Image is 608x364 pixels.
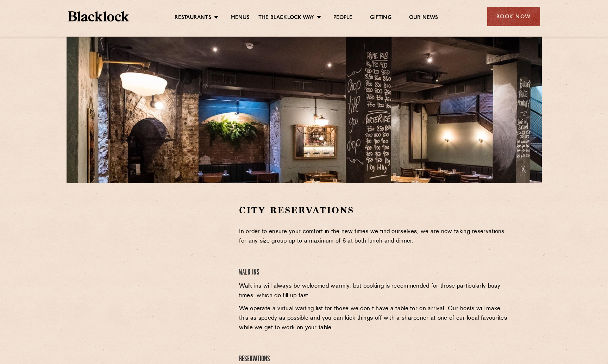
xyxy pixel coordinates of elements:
[175,14,211,22] a: Restaurants
[239,227,509,246] p: In order to ensure your comfort in the new times we find ourselves, we are now taking reservation...
[68,11,129,21] img: BL_Textured_Logo-footer-cropped.svg
[239,304,509,333] p: We operate a virtual waiting list for those we don’t have a table for on arrival. Our hosts will ...
[258,14,314,22] a: The Blacklock Way
[231,14,250,22] a: Menus
[239,204,509,216] h2: City Reservations
[239,268,509,277] h4: Walk Ins
[239,282,509,301] p: Walk-ins will always be welcomed warmly, but booking is recommended for those particularly busy t...
[487,7,540,26] div: Book Now
[409,14,438,22] a: Our News
[239,354,509,364] h4: Reservations
[370,14,391,22] a: Gifting
[333,14,352,22] a: People
[124,204,203,310] iframe: OpenTable make booking widget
